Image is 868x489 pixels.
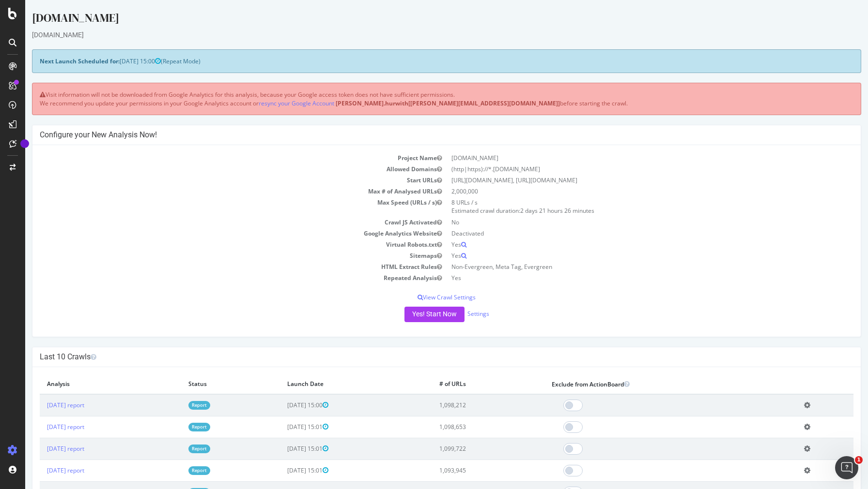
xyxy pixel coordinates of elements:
td: HTML Extract Rules [15,261,421,272]
td: 2,000,000 [421,186,828,197]
td: Google Analytics Website [15,228,421,239]
button: 6 [167,26,182,42]
button: 8 [207,26,223,42]
strong: Next Launch Scheduled for: [15,57,94,65]
button: 2 [85,26,101,42]
div: [DOMAIN_NAME] [7,10,836,30]
a: Settings [442,310,464,318]
td: 1,099,722 [407,438,519,459]
div: Tooltip anchor [20,139,29,148]
span: [DATE] 15:00 [262,401,303,409]
td: Start URLs [15,175,421,186]
span: 1 [855,456,863,464]
a: [DATE] report [22,466,59,474]
div: Close survey [305,15,311,20]
td: Max Speed (URLs / s) [15,197,421,216]
td: Yes [421,250,828,261]
td: 1,098,212 [407,394,519,416]
td: 1,098,653 [407,416,519,438]
td: Virtual Robots.txt [15,239,421,250]
span: 2 days 21 hours 26 minutes [495,207,569,215]
td: 1,093,945 [407,459,519,481]
td: (http|https)://*.[DOMAIN_NAME] [421,163,828,175]
td: Crawl JS Activated [15,217,421,228]
th: Exclude from ActionBoard [519,374,772,394]
th: Analysis [15,374,156,394]
td: Repeated Analysis [15,272,421,283]
a: [DATE] report [22,423,59,431]
div: [DOMAIN_NAME] [7,30,836,40]
td: Project Name [15,152,421,163]
button: 4 [126,26,141,42]
td: [DOMAIN_NAME] [421,152,828,163]
h4: Last 10 Crawls [15,352,828,362]
span: [DATE] 15:00 [94,57,136,65]
span: [DATE] 15:01 [262,445,303,453]
td: Sitemaps [15,250,421,261]
a: Report [163,401,185,409]
td: Non-Evergreen, Meta Tag, Evergreen [421,261,828,272]
td: Yes [421,239,828,250]
button: 5 [146,26,162,42]
div: 10 - Very likely [181,44,271,51]
td: Deactivated [421,228,828,239]
td: 8 URLs / s Estimated crawl duration: [421,197,828,216]
b: [PERSON_NAME].hurwith[[PERSON_NAME][EMAIL_ADDRESS][DOMAIN_NAME]] [310,99,535,107]
button: 9 [228,26,243,42]
button: Yes! Start Now [379,307,439,322]
div: (Repeat Mode) [7,49,836,73]
button: 10 [248,26,263,42]
td: Allowed Domains [15,163,421,175]
span: [DATE] 15:01 [262,423,303,431]
iframe: Intercom live chat [835,456,858,479]
td: Yes [421,272,828,283]
a: Report [163,445,185,453]
div: How likely are you to recommend Botify to a friend? [37,13,264,21]
th: Launch Date [255,374,407,394]
button: 7 [187,26,202,42]
td: [URL][DOMAIN_NAME], [URL][DOMAIN_NAME] [421,175,828,186]
a: Report [163,466,185,474]
td: No [421,217,828,228]
button: 1 [65,26,80,42]
div: 0 - Not likely [37,44,127,51]
th: Status [156,374,255,394]
a: resync your Google Account [233,99,309,107]
span: [DATE] 15:01 [262,466,303,474]
button: 3 [106,26,121,42]
h4: Configure your New Analysis Now! [15,130,828,140]
td: Max # of Analysed URLs [15,186,421,197]
p: View Crawl Settings [15,293,828,301]
button: 0 [45,26,60,42]
a: [DATE] report [22,401,59,409]
div: Visit information will not be downloaded from Google Analytics for this analysis, because your Go... [7,83,836,115]
a: Report [163,423,185,431]
th: # of URLs [407,374,519,394]
a: [DATE] report [22,445,59,453]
